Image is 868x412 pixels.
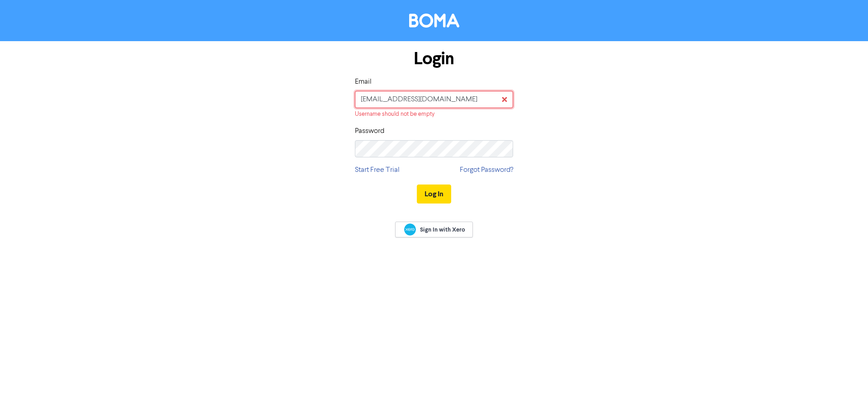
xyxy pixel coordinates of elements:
[355,165,400,175] a: Start Free Trial
[409,14,459,28] img: BOMA Logo
[395,222,473,237] a: Sign In with Xero
[355,76,372,87] label: Email
[460,165,513,175] a: Forgot Password?
[404,223,416,236] img: Xero logo
[355,48,513,69] h1: Login
[417,185,451,204] button: Log In
[420,226,465,234] span: Sign In with Xero
[755,314,868,412] iframe: Chat Widget
[355,110,513,118] div: Username should not be empty
[355,126,384,137] label: Password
